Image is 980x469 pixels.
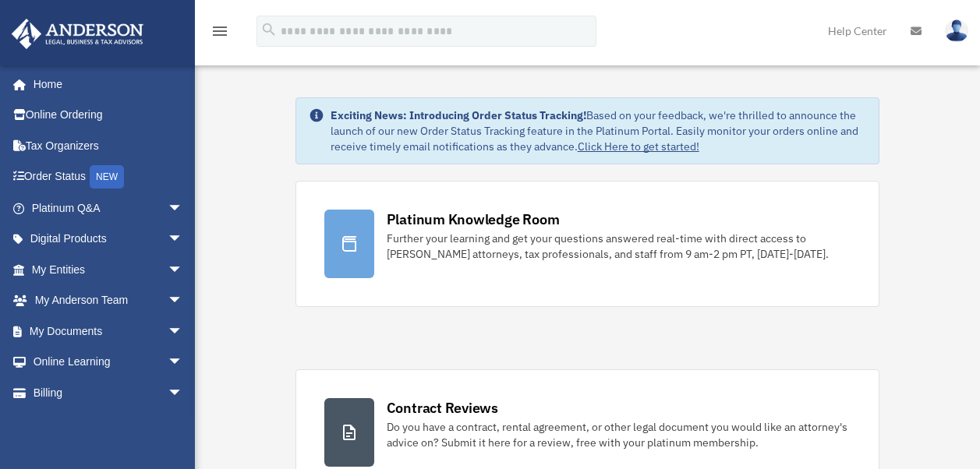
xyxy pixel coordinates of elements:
div: NEW [90,165,124,189]
span: arrow_drop_down [168,254,199,286]
a: Events Calendar [11,408,207,439]
a: Online Learningarrow_drop_down [11,347,207,378]
a: Home [11,69,199,100]
a: Click Here to get started! [578,139,699,153]
a: Billingarrow_drop_down [11,377,207,408]
a: My Documentsarrow_drop_down [11,316,207,347]
a: menu [211,27,229,41]
img: Anderson Advisors Platinum Portal [7,19,148,49]
span: arrow_drop_down [168,285,199,317]
span: arrow_drop_down [168,316,199,347]
a: My Anderson Teamarrow_drop_down [11,285,207,316]
a: Platinum Knowledge Room Further your learning and get your questions answered real-time with dire... [295,181,880,307]
div: Based on your feedback, we're thrilled to announce the launch of our new Order Status Tracking fe... [331,108,867,154]
span: arrow_drop_down [168,347,199,379]
i: menu [211,22,229,41]
a: Platinum Q&Aarrow_drop_down [11,192,207,224]
div: Further your learning and get your questions answered real-time with direct access to [PERSON_NAM... [387,231,851,262]
span: arrow_drop_down [168,192,199,224]
a: Online Ordering [11,100,207,131]
div: Platinum Knowledge Room [387,210,560,229]
img: User Pic [945,19,968,42]
span: arrow_drop_down [168,224,199,256]
div: Do you have a contract, rental agreement, or other legal document you would like an attorney's ad... [387,419,851,450]
a: Tax Organizers [11,130,207,161]
span: arrow_drop_down [168,377,199,409]
a: My Entitiesarrow_drop_down [11,254,207,285]
div: Contract Reviews [387,398,498,418]
a: Order StatusNEW [11,161,207,193]
i: search [260,21,278,38]
strong: Exciting News: Introducing Order Status Tracking! [331,108,586,122]
a: Digital Productsarrow_drop_down [11,224,207,255]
